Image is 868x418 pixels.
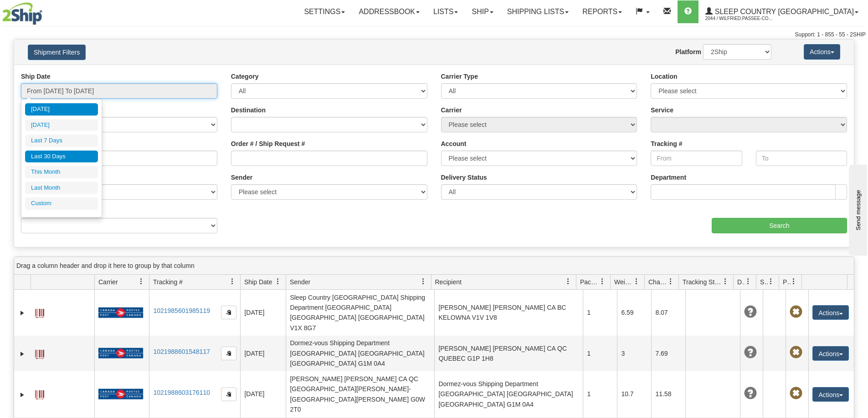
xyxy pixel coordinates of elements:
[790,306,802,318] span: Pickup Not Assigned
[35,305,44,319] a: Label
[25,197,98,210] li: Custom
[18,349,27,358] a: Expand
[699,0,865,23] a: Sleep Country [GEOGRAPHIC_DATA] 2044 / Wilfried.Passee-Coutrin
[98,347,143,359] img: 20 - Canada Post
[18,308,27,317] a: Expand
[426,0,465,23] a: Lists
[614,277,633,287] span: Weight
[297,0,352,23] a: Settings
[617,336,651,371] td: 3
[153,307,210,314] a: 1021985601985119
[718,274,733,289] a: Tracking Status filter column settings
[847,162,867,255] iframe: chat widget
[231,173,252,182] label: Sender
[434,371,583,417] td: Dormez-vous Shipping Department [GEOGRAPHIC_DATA] [GEOGRAPHIC_DATA] [GEOGRAPHIC_DATA] G1M 0A4
[441,106,462,115] label: Carrier
[286,290,434,336] td: Sleep Country [GEOGRAPHIC_DATA] Shipping Department [GEOGRAPHIC_DATA] [GEOGRAPHIC_DATA] [GEOGRAPH...
[434,336,583,371] td: [PERSON_NAME] [PERSON_NAME] CA QC QUEBEC G1P 1H8
[231,72,259,81] label: Category
[221,306,236,319] button: Copy to clipboard
[595,274,610,289] a: Packages filter column settings
[286,371,434,417] td: [PERSON_NAME] [PERSON_NAME] CA QC [GEOGRAPHIC_DATA][PERSON_NAME]-[GEOGRAPHIC_DATA][PERSON_NAME] G...
[7,8,84,15] div: Send message
[617,371,651,417] td: 10.7
[441,173,487,182] label: Delivery Status
[740,274,756,289] a: Delivery Status filter column settings
[434,290,583,336] td: [PERSON_NAME] [PERSON_NAME] CA BC KELOWNA V1V 1V8
[352,0,426,23] a: Addressbook
[812,305,849,320] button: Actions
[98,388,143,400] img: 20 - Canada Post
[651,139,682,148] label: Tracking #
[651,336,685,371] td: 7.69
[244,277,272,287] span: Ship Date
[744,387,757,400] span: Unknown
[651,290,685,336] td: 8.07
[286,336,434,371] td: Dormez-vous Shipping Department [GEOGRAPHIC_DATA] [GEOGRAPHIC_DATA] [GEOGRAPHIC_DATA] G1M 0A4
[240,371,286,417] td: [DATE]
[744,306,757,318] span: Unknown
[500,0,575,23] a: Shipping lists
[35,386,44,401] a: Label
[98,277,118,287] span: Carrier
[651,371,685,417] td: 11.58
[583,290,617,336] td: 1
[804,44,840,60] button: Actions
[629,274,644,289] a: Weight filter column settings
[583,336,617,371] td: 1
[153,277,183,287] span: Tracking #
[575,0,629,23] a: Reports
[786,274,801,289] a: Pickup Status filter column settings
[25,166,98,178] li: This Month
[35,346,44,360] a: Label
[712,218,847,233] input: Search
[270,274,286,289] a: Ship Date filter column settings
[737,277,745,287] span: Delivery Status
[580,277,599,287] span: Packages
[651,173,686,182] label: Department
[465,0,500,23] a: Ship
[231,139,305,148] label: Order # / Ship Request #
[790,387,802,400] span: Pickup Not Assigned
[14,257,854,275] div: grid grouping header
[416,274,431,289] a: Sender filter column settings
[651,151,742,166] input: From
[98,307,143,318] img: 20 - Canada Post
[25,135,98,147] li: Last 7 Days
[583,371,617,417] td: 1
[240,290,286,336] td: [DATE]
[713,8,854,15] span: Sleep Country [GEOGRAPHIC_DATA]
[441,139,467,148] label: Account
[28,45,86,60] button: Shipment Filters
[225,274,240,289] a: Tracking # filter column settings
[763,274,779,289] a: Shipment Issues filter column settings
[134,274,149,289] a: Carrier filter column settings
[153,348,210,355] a: 1021988601548117
[756,151,847,166] input: To
[153,389,210,396] a: 1021988603176110
[651,106,673,115] label: Service
[683,277,722,287] span: Tracking Status
[744,346,757,359] span: Unknown
[675,47,701,56] label: Platform
[663,274,678,289] a: Charge filter column settings
[221,347,236,360] button: Copy to clipboard
[651,72,677,81] label: Location
[25,182,98,194] li: Last Month
[790,346,802,359] span: Pickup Not Assigned
[21,72,51,81] label: Ship Date
[783,277,791,287] span: Pickup Status
[441,72,478,81] label: Carrier Type
[25,151,98,163] li: Last 30 Days
[240,336,286,371] td: [DATE]
[25,103,98,116] li: [DATE]
[812,346,849,361] button: Actions
[221,388,236,401] button: Copy to clipboard
[2,2,42,25] img: logo2044.jpg
[812,387,849,402] button: Actions
[231,106,266,115] label: Destination
[25,119,98,131] li: [DATE]
[705,14,774,23] span: 2044 / Wilfried.Passee-Coutrin
[648,277,668,287] span: Charge
[18,390,27,399] a: Expand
